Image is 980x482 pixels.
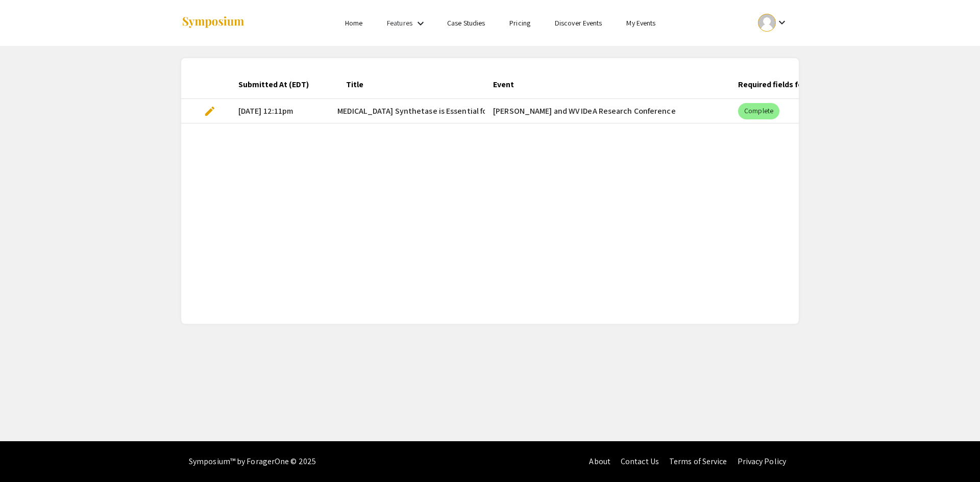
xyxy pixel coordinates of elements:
[204,105,216,117] span: edit
[387,18,412,28] a: Features
[346,79,363,91] div: Title
[747,11,799,34] button: Expand account dropdown
[414,17,427,30] mat-icon: Expand Features list
[189,441,316,482] div: Symposium™ by ForagerOne © 2025
[738,79,942,91] div: Required fields for the current stage completed?
[181,16,245,30] img: Symposium by ForagerOne
[509,18,530,28] a: Pricing
[738,103,779,119] mat-chip: Complete
[238,79,309,91] div: Submitted At (EDT)
[621,456,659,467] a: Contact Us
[493,79,514,91] div: Event
[669,456,727,467] a: Terms of Service
[738,456,786,467] a: Privacy Policy
[626,18,655,28] a: My Events
[447,18,485,28] a: Case Studies
[346,79,373,91] div: Title
[485,99,730,123] mat-cell: [PERSON_NAME] and WV IDeA Research Conference
[238,79,318,91] div: Submitted At (EDT)
[230,99,338,123] mat-cell: [DATE] 12:11pm
[8,436,43,474] iframe: Chat
[738,79,933,91] div: Required fields for the current stage completed?
[555,18,602,28] a: Discover Events
[589,456,610,467] a: About
[493,79,523,91] div: Event
[345,18,362,28] a: Home
[776,16,788,29] mat-icon: Expand account dropdown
